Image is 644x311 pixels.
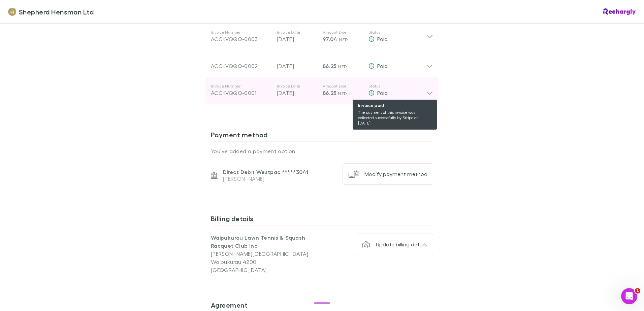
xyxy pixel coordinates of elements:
div: Update billing details [376,241,427,248]
div: Modify payment method [364,171,427,177]
img: Shepherd Hensman Ltd's Logo [8,8,16,16]
p: [DATE] [277,62,317,70]
div: ACCKVQQO-0002[DATE]86.25 NZDPaid [205,50,439,77]
p: [PERSON_NAME] [223,175,308,182]
p: Invoice Number [211,30,271,35]
span: 86.25 [323,90,336,96]
p: Invoice Date [277,83,317,89]
p: Amount Due [323,30,363,35]
div: Invoice NumberACCKVQQO-0003Invoice Date[DATE]Amount Due97.04 NZDStatusPaid [205,23,439,50]
img: Modify payment method's Logo [348,169,359,179]
div: ACCKVQQO-0001 [211,89,271,97]
p: [DATE] [277,89,317,97]
iframe: Intercom live chat [621,288,637,304]
div: Invoice NumberACCKVQQO-0001Invoice Date[DATE]Amount Due86.25 NZDStatus [205,77,439,104]
span: Paid [377,90,388,96]
p: Status [368,83,426,89]
span: 1 [635,288,640,293]
div: ACCKVQQO-0003 [211,35,271,43]
p: Waipukurau Lawn Tennis & Squash Racquet Club Inc [211,234,322,250]
div: ACCKVQQO-0002 [211,62,271,70]
p: Status [368,30,426,35]
span: NZD [338,91,347,96]
span: NZD [339,37,348,42]
h3: Payment method [211,131,433,141]
span: Shepherd Hensman Ltd [19,7,94,17]
span: Paid [377,36,388,42]
p: [PERSON_NAME][GEOGRAPHIC_DATA] [211,250,322,258]
span: 86.25 [323,63,336,69]
span: 97.04 [323,36,337,42]
span: NZD [338,64,347,69]
p: You’ve added a payment option. [211,147,433,155]
p: [DATE] [277,35,317,43]
button: Update billing details [357,234,433,255]
p: [GEOGRAPHIC_DATA] [211,266,322,274]
p: Direct Debit Westpac ***** 3041 [223,169,308,175]
p: Waipukurau 4200 [211,258,322,266]
button: Modify payment method [343,163,433,185]
p: Invoice Number [211,83,271,89]
img: Rechargly Logo [603,8,636,15]
span: Paid [377,63,388,69]
h3: Billing details [211,214,433,225]
p: Invoice Date [277,30,317,35]
p: Amount Due [323,83,363,89]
